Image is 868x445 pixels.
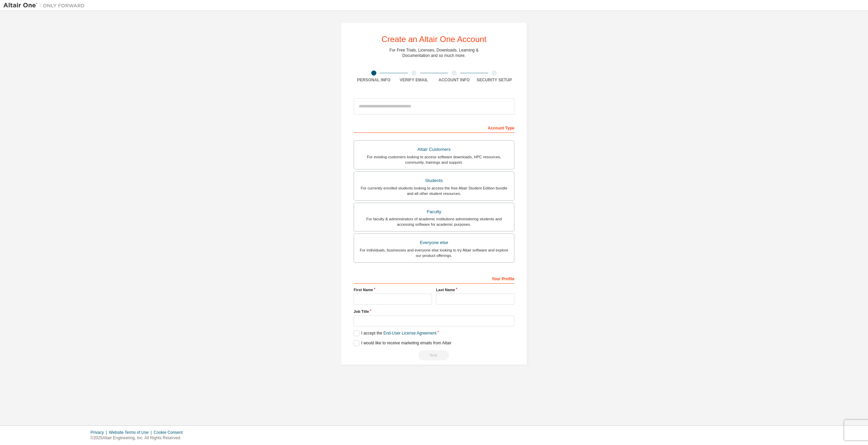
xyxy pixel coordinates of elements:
div: Account Type [354,122,514,133]
div: Create an Altair One Account [381,35,487,43]
img: Altair One [3,2,88,9]
div: Everyone else [358,238,510,247]
div: Privacy [91,430,109,435]
div: For currently enrolled students looking to access the free Altair Student Edition bundle and all ... [358,185,510,196]
div: Cookie Consent [154,430,186,435]
div: For individuals, businesses and everyone else looking to try Altair software and explore our prod... [358,247,510,258]
label: First Name [354,287,432,292]
div: Your Profile [354,273,514,284]
label: Job Title [354,309,514,314]
div: Personal Info [354,77,394,83]
div: For faculty & administrators of academic institutions administering students and accessing softwa... [358,216,510,227]
div: Students [358,176,510,185]
label: I would like to receive marketing emails from Altair [354,340,451,346]
div: Read and acccept EULA to continue [354,350,514,360]
div: Account Info [434,77,474,83]
div: Faculty [358,207,510,217]
a: End-User License Agreement [383,331,437,336]
div: For existing customers looking to access software downloads, HPC resources, community, trainings ... [358,154,510,165]
div: For Free Trials, Licenses, Downloads, Learning & Documentation and so much more. [390,47,479,58]
div: Altair Customers [358,145,510,154]
label: I accept the [354,330,436,336]
label: Last Name [436,287,514,292]
p: © 2025 Altair Engineering, Inc. All Rights Reserved. [91,435,187,441]
div: Security Setup [474,77,515,83]
div: Verify Email [394,77,434,83]
div: Website Terms of Use [109,430,154,435]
